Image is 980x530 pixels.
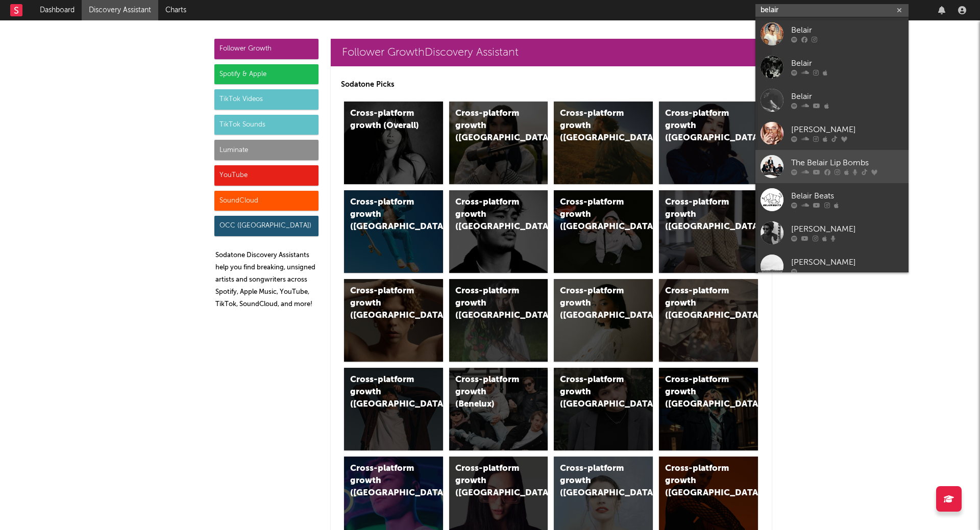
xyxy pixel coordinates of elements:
[455,108,525,144] div: Cross-platform growth ([GEOGRAPHIC_DATA])
[214,64,318,85] div: Spotify & Apple
[791,257,903,269] div: [PERSON_NAME]
[455,374,525,411] div: Cross-platform growth (Benelux)
[791,190,903,203] div: Belair Beats
[350,196,420,233] div: Cross-platform growth ([GEOGRAPHIC_DATA])
[560,285,629,322] div: Cross-platform growth ([GEOGRAPHIC_DATA])
[344,190,443,273] a: Cross-platform growth ([GEOGRAPHIC_DATA])
[755,183,909,216] a: Belair Beats
[755,216,909,249] a: [PERSON_NAME]
[791,24,903,37] div: Belair
[344,102,443,184] a: Cross-platform growth (Overall)
[350,463,420,499] div: Cross-platform growth ([GEOGRAPHIC_DATA])
[791,223,903,236] div: [PERSON_NAME]
[665,463,734,499] div: Cross-platform growth ([GEOGRAPHIC_DATA])
[755,4,909,17] input: Search for artists
[659,102,758,184] a: Cross-platform growth ([GEOGRAPHIC_DATA])
[214,115,318,135] div: TikTok Sounds
[350,285,420,322] div: Cross-platform growth ([GEOGRAPHIC_DATA])
[214,140,318,160] div: Luminate
[755,84,909,117] a: Belair
[449,368,548,450] a: Cross-platform growth (Benelux)
[554,279,653,362] a: Cross-platform growth ([GEOGRAPHIC_DATA])
[665,285,734,322] div: Cross-platform growth ([GEOGRAPHIC_DATA])
[554,102,653,184] a: Cross-platform growth ([GEOGRAPHIC_DATA])
[215,249,318,311] p: Sodatone Discovery Assistants help you find breaking, unsigned artists and songwriters across Spo...
[560,196,629,233] div: Cross-platform growth ([GEOGRAPHIC_DATA]/GSA)
[331,39,772,66] a: Follower GrowthDiscovery Assistant
[214,89,318,110] div: TikTok Videos
[659,368,758,450] a: Cross-platform growth ([GEOGRAPHIC_DATA])
[665,196,734,233] div: Cross-platform growth ([GEOGRAPHIC_DATA])
[214,39,318,59] div: Follower Growth
[554,190,653,273] a: Cross-platform growth ([GEOGRAPHIC_DATA]/GSA)
[560,463,629,499] div: Cross-platform growth ([GEOGRAPHIC_DATA])
[341,79,762,91] p: Sodatone Picks
[214,191,318,211] div: SoundCloud
[791,157,903,169] div: The Belair Lip Bombs
[560,108,629,144] div: Cross-platform growth ([GEOGRAPHIC_DATA])
[449,190,548,273] a: Cross-platform growth ([GEOGRAPHIC_DATA])
[659,190,758,273] a: Cross-platform growth ([GEOGRAPHIC_DATA])
[755,249,909,283] a: [PERSON_NAME]
[344,279,443,362] a: Cross-platform growth ([GEOGRAPHIC_DATA])
[350,108,420,132] div: Cross-platform growth (Overall)
[449,279,548,362] a: Cross-platform growth ([GEOGRAPHIC_DATA])
[449,102,548,184] a: Cross-platform growth ([GEOGRAPHIC_DATA])
[455,196,525,233] div: Cross-platform growth ([GEOGRAPHIC_DATA])
[755,17,909,51] a: Belair
[554,368,653,450] a: Cross-platform growth ([GEOGRAPHIC_DATA])
[659,279,758,362] a: Cross-platform growth ([GEOGRAPHIC_DATA])
[665,374,734,411] div: Cross-platform growth ([GEOGRAPHIC_DATA])
[214,165,318,186] div: YouTube
[791,58,903,70] div: Belair
[755,150,909,183] a: The Belair Lip Bombs
[791,124,903,136] div: [PERSON_NAME]
[665,108,734,144] div: Cross-platform growth ([GEOGRAPHIC_DATA])
[344,368,443,450] a: Cross-platform growth ([GEOGRAPHIC_DATA])
[350,374,420,411] div: Cross-platform growth ([GEOGRAPHIC_DATA])
[755,117,909,150] a: [PERSON_NAME]
[214,216,318,236] div: OCC ([GEOGRAPHIC_DATA])
[455,463,525,499] div: Cross-platform growth ([GEOGRAPHIC_DATA])
[791,91,903,103] div: Belair
[455,285,525,322] div: Cross-platform growth ([GEOGRAPHIC_DATA])
[755,51,909,84] a: Belair
[560,374,629,411] div: Cross-platform growth ([GEOGRAPHIC_DATA])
